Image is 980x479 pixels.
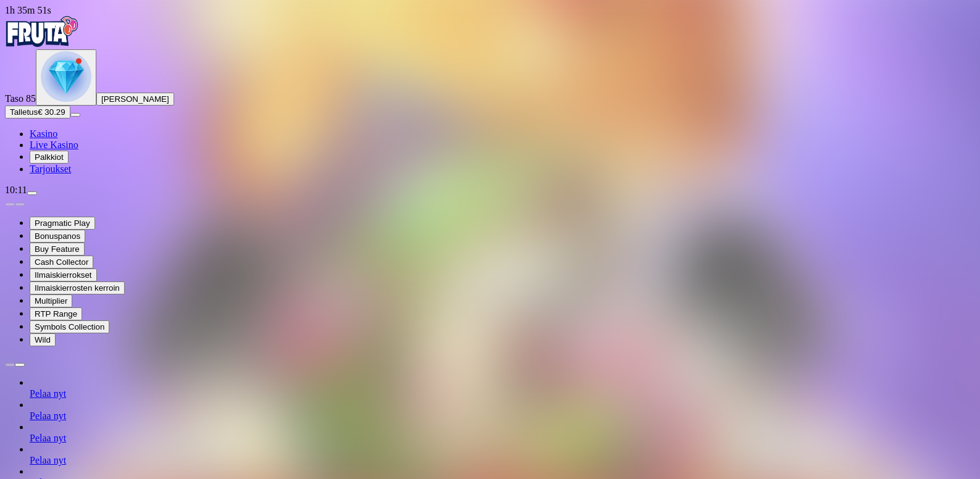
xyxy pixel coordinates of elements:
button: Ilmaiskierrosten kerroin [30,281,125,294]
button: RTP Range [30,307,82,320]
a: Pelaa nyt [30,455,66,465]
button: menu [70,113,80,117]
button: Bonuspanos [30,230,85,243]
img: Fruta [5,16,79,47]
button: prev slide [5,202,15,206]
button: menu [27,191,37,195]
button: Ilmaiskierrokset [30,269,97,281]
img: level unlocked [41,51,91,102]
span: € 30.29 [38,107,65,117]
button: Symbols Collection [30,320,109,333]
nav: Primary [5,16,975,175]
span: Buy Feature [35,244,80,254]
span: Talletus [10,107,38,117]
button: level unlocked [36,49,96,106]
a: Kasino [30,128,57,139]
button: [PERSON_NAME] [96,93,174,106]
span: 10:11 [5,185,27,195]
span: [PERSON_NAME] [101,94,169,104]
span: Bonuspanos [35,231,80,241]
button: prev slide [5,363,15,367]
button: Talletusplus icon€ 30.29 [5,106,70,119]
button: Cash Collector [30,256,93,269]
button: next slide [15,202,25,206]
a: Tarjoukset [30,164,71,174]
span: Wild [35,335,51,344]
span: Palkkiot [35,152,64,162]
a: Pelaa nyt [30,433,66,443]
nav: Main menu [5,128,975,175]
span: Ilmaiskierrokset [35,270,92,280]
span: Symbols Collection [35,322,104,331]
a: Pelaa nyt [30,388,66,399]
span: Taso 85 [5,93,36,104]
a: Live Kasino [30,140,78,150]
span: Cash Collector [35,257,88,267]
button: Pragmatic Play [30,217,95,230]
button: Multiplier [30,294,72,307]
a: Pelaa nyt [30,410,66,421]
button: Palkkiot [30,151,69,164]
span: RTP Range [35,309,77,319]
a: Fruta [5,38,79,49]
span: Ilmaiskierrosten kerroin [35,283,120,293]
span: Pragmatic Play [35,219,90,228]
button: Buy Feature [30,243,85,256]
span: Multiplier [35,296,67,306]
span: user session time [5,5,51,15]
button: Wild [30,333,56,346]
button: next slide [15,363,25,367]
